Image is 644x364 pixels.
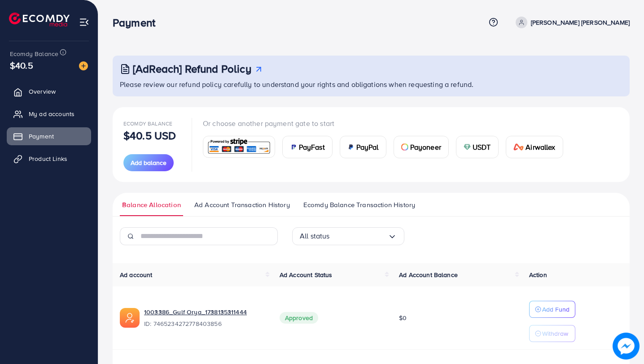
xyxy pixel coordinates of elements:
img: card [464,143,471,151]
h3: [AdReach] Refund Policy [133,62,251,75]
span: $0 [399,313,407,322]
img: ic-ads-acc.e4c84228.svg [120,308,140,328]
span: My ad accounts [29,109,74,118]
span: Airwallex [526,142,555,152]
span: Overview [29,87,56,96]
img: image [613,333,640,360]
span: Payoneer [410,142,441,152]
a: cardAirwallex [506,136,563,158]
span: Ecomdy Balance [10,49,58,58]
span: Balance Allocation [122,200,181,210]
span: PayPal [356,142,379,152]
span: Ad account [120,270,153,279]
a: Overview [7,82,91,100]
a: cardPayPal [340,136,386,158]
p: Please review our refund policy carefully to understand your rights and obligations when requesti... [120,79,624,90]
button: Add balance [123,154,174,171]
span: Product Links [29,154,67,163]
a: cardPayoneer [394,136,449,158]
a: Payment [7,127,91,145]
img: card [290,143,297,151]
a: card [203,136,275,158]
a: My ad accounts [7,105,91,123]
span: Payment [29,132,54,141]
span: PayFast [299,142,325,152]
p: Or choose another payment gate to start [203,118,570,129]
img: logo [9,13,70,26]
span: Ecomdy Balance [123,120,172,127]
div: Search for option [292,227,404,245]
img: card [401,143,408,151]
p: Add Fund [542,304,570,315]
a: cardUSDT [456,136,499,158]
span: Add balance [131,158,166,167]
span: Ecomdy Balance Transaction History [303,200,415,210]
p: [PERSON_NAME] [PERSON_NAME] [531,17,630,28]
a: Product Links [7,150,91,168]
img: menu [79,17,89,27]
div: <span class='underline'>1003386_Gulf Orya_1738135311444</span></br>7465234272778403856 [144,308,265,328]
span: Ad Account Transaction History [194,200,290,210]
button: Add Fund [529,301,575,318]
button: Withdraw [529,325,575,342]
span: $40.5 [10,59,33,72]
span: All status [300,229,330,243]
img: card [513,143,524,151]
p: Withdraw [542,328,568,339]
h3: Payment [113,16,162,29]
span: Action [529,270,547,279]
img: card [206,137,272,156]
a: 1003386_Gulf Orya_1738135311444 [144,308,247,316]
span: USDT [473,142,491,152]
a: [PERSON_NAME] [PERSON_NAME] [512,17,630,28]
span: Ad Account Status [280,270,333,279]
p: $40.5 USD [123,130,176,141]
img: image [79,61,88,70]
span: Ad Account Balance [399,270,458,279]
span: Approved [280,312,318,324]
img: card [347,143,355,151]
a: cardPayFast [282,136,333,158]
span: ID: 7465234272778403856 [144,319,265,328]
input: Search for option [330,229,388,243]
